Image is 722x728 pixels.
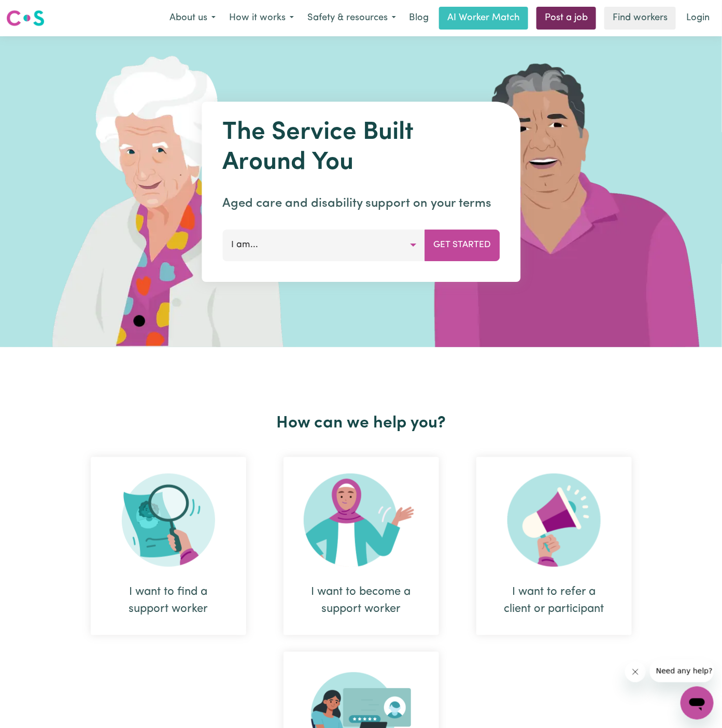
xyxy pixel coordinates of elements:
a: Login [680,7,716,30]
div: I want to become a support worker [308,583,414,618]
h2: How can we help you? [72,413,650,433]
button: Get Started [424,230,500,261]
h1: The Service Built Around You [222,118,500,178]
div: I want to refer a client or participant [476,457,632,635]
a: AI Worker Match [439,7,528,30]
iframe: Message from company [650,660,714,682]
p: Aged care and disability support on your terms [222,194,500,213]
button: Safety & resources [301,7,403,29]
img: Refer [507,474,601,567]
div: I want to refer a client or participant [501,583,607,618]
a: Post a job [536,7,596,30]
div: I want to become a support worker [284,457,439,635]
button: How it works [222,7,301,29]
img: Careseekers logo [6,9,45,27]
div: I want to find a support worker [116,583,221,618]
div: I want to find a support worker [91,457,246,635]
a: Careseekers logo [6,6,45,30]
a: Blog [403,7,435,30]
img: Search [122,474,215,567]
a: Find workers [604,7,676,30]
button: About us [163,7,222,29]
button: I am... [222,230,425,261]
img: Become Worker [304,474,419,567]
iframe: Close message [625,662,646,682]
iframe: Button to launch messaging window [681,687,714,720]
